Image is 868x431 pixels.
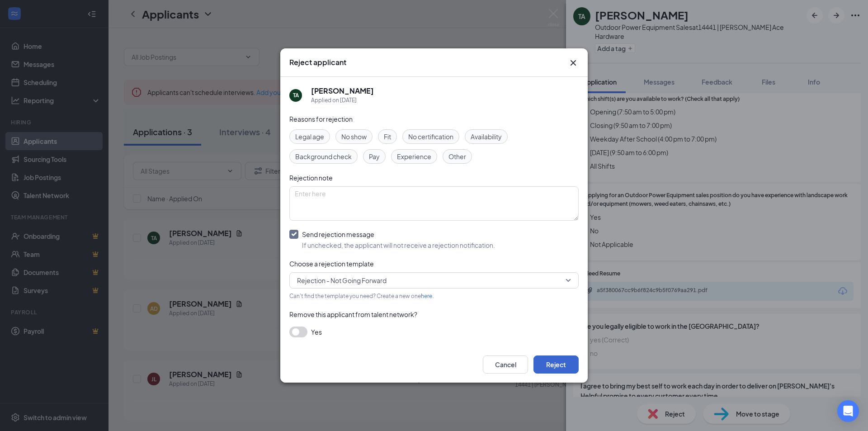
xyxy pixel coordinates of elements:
div: TA [293,91,299,99]
h5: [PERSON_NAME] [311,86,374,96]
span: Experience [397,152,431,161]
span: No certification [408,132,453,142]
span: Can't find the template you need? Create a new one . [289,293,434,299]
div: Open Intercom Messenger [837,400,859,422]
h3: Reject applicant [289,57,346,67]
span: Remove this applicant from talent network? [289,310,417,318]
span: Pay [369,152,380,161]
span: Reasons for rejection [289,115,353,123]
button: Close [568,57,579,68]
button: Cancel [483,355,528,374]
span: Availability [471,132,502,142]
button: Reject [533,355,579,374]
span: No show [341,132,367,142]
span: Choose a rejection template [289,260,374,268]
span: Fit [384,132,391,142]
span: Background check [295,152,352,161]
span: Yes [311,327,322,337]
div: Applied on [DATE] [311,96,374,105]
span: Rejection - Not Going Forward [297,274,387,287]
svg: Cross [568,57,579,68]
a: here [421,293,432,299]
span: Rejection note [289,174,333,182]
span: Legal age [295,132,324,142]
span: Other [448,152,466,161]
